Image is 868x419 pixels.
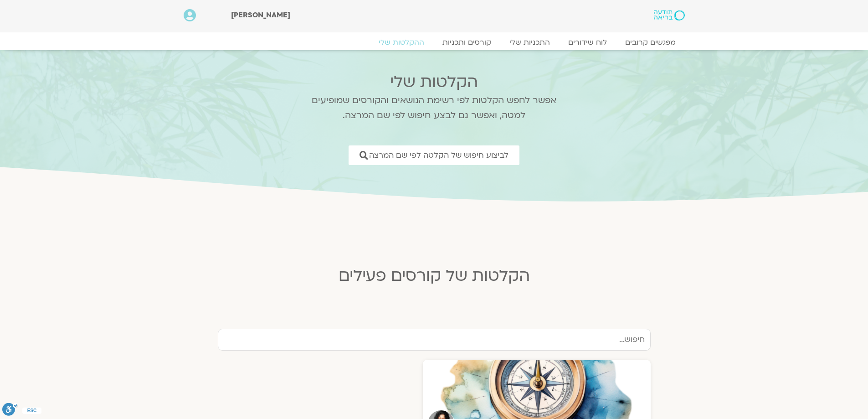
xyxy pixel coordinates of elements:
[231,10,290,20] span: [PERSON_NAME]
[211,267,657,285] h2: הקלטות של קורסים פעילים
[300,93,569,123] p: אפשר לחפש הקלטות לפי רשימת הנושאים והקורסים שמופיעים למטה, ואפשר גם לבצע חיפוש לפי שם המרצה.
[184,38,685,47] nav: Menu
[616,38,685,47] a: מפגשים קרובים
[369,151,508,160] span: לביצוע חיפוש של הקלטה לפי שם המרצה
[370,38,433,47] a: ההקלטות שלי
[559,38,616,47] a: לוח שידורים
[218,329,651,351] input: חיפוש...
[500,38,559,47] a: התכניות שלי
[349,145,519,165] a: לביצוע חיפוש של הקלטה לפי שם המרצה
[300,73,569,91] h2: הקלטות שלי
[433,38,500,47] a: קורסים ותכניות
